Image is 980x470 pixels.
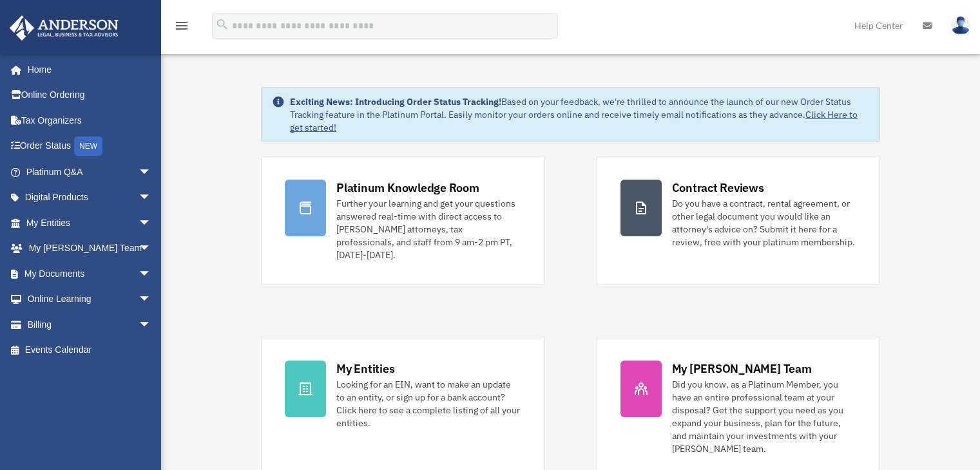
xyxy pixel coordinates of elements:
div: My Entities [336,361,394,377]
a: Platinum Q&Aarrow_drop_down [9,159,171,185]
a: Platinum Knowledge Room Further your learning and get your questions answered real-time with dire... [261,156,544,285]
div: Contract Reviews [672,180,764,196]
span: arrow_drop_down [139,236,164,262]
div: Looking for an EIN, want to make an update to an entity, or sign up for a bank account? Click her... [336,378,521,429]
div: Did you know, as a Platinum Member, you have an entire professional team at your disposal? Get th... [672,378,856,455]
a: My Documentsarrow_drop_down [9,261,171,287]
a: Billingarrow_drop_down [9,312,171,337]
span: arrow_drop_down [139,210,164,236]
strong: Exciting News: Introducing Order Status Tracking! [290,96,501,108]
div: Based on your feedback, we're thrilled to announce the launch of our new Order Status Tracking fe... [290,95,869,134]
span: arrow_drop_down [139,312,164,338]
div: Do you have a contract, rental agreement, or other legal document you would like an attorney's ad... [672,197,856,249]
span: arrow_drop_down [139,287,164,313]
a: My [PERSON_NAME] Teamarrow_drop_down [9,236,171,261]
a: Tax Organizers [9,108,171,133]
a: Events Calendar [9,337,171,363]
span: arrow_drop_down [139,261,164,287]
div: Further your learning and get your questions answered real-time with direct access to [PERSON_NAM... [336,197,521,261]
a: menu [174,23,189,33]
img: User Pic [951,16,970,35]
div: Platinum Knowledge Room [336,180,479,196]
a: Online Learningarrow_drop_down [9,287,171,312]
span: arrow_drop_down [139,185,164,211]
span: arrow_drop_down [139,159,164,185]
a: My Entitiesarrow_drop_down [9,210,171,236]
a: Click Here to get started! [290,109,858,133]
a: Order StatusNEW [9,133,171,160]
img: Anderson Advisors Platinum Portal [6,15,122,41]
div: NEW [74,136,102,156]
a: Contract Reviews Do you have a contract, rental agreement, or other legal document you would like... [597,156,880,285]
a: Digital Productsarrow_drop_down [9,185,171,211]
i: search [215,17,229,32]
div: My [PERSON_NAME] Team [672,361,812,377]
a: Online Ordering [9,82,171,108]
i: menu [174,18,189,33]
a: Home [9,57,164,82]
